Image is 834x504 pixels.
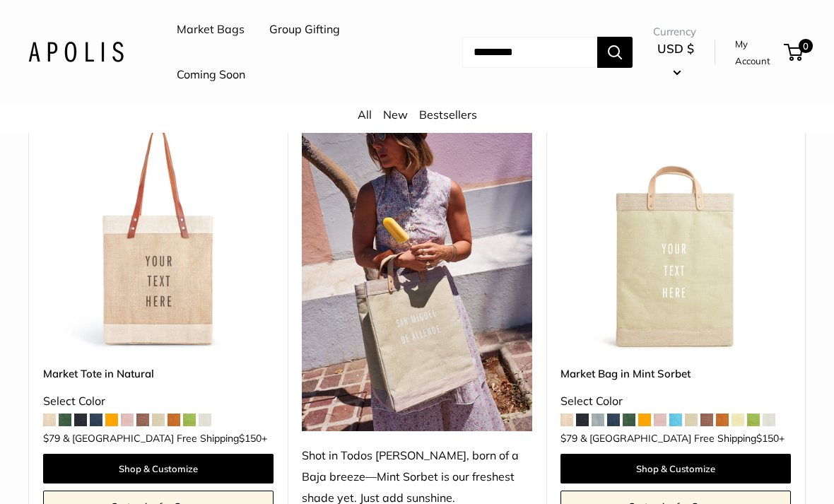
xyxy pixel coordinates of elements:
[177,64,245,86] a: Coming Soon
[657,41,694,56] span: USD $
[735,35,779,70] a: My Account
[63,433,267,443] span: & [GEOGRAPHIC_DATA] Free Shipping +
[462,37,597,68] input: Search...
[43,121,274,351] a: description_Make it yours with custom printed text.description_The Original Market bag in its 4 n...
[28,42,124,62] img: Apolis
[43,454,274,484] a: Shop & Customize
[302,121,532,431] img: Shot in Todos Santos, born of a Baja breeze—Mint Sorbet is our freshest shade yet. Just add sunsh...
[597,37,633,68] button: Search
[560,121,791,351] img: Market Bag in Mint Sorbet
[43,365,274,382] a: Market Tote in Natural
[653,37,698,83] button: USD $
[785,44,803,61] a: 0
[560,121,791,351] a: Market Bag in Mint SorbetMarket Bag in Mint Sorbet
[43,391,274,412] div: Select Color
[560,391,791,412] div: Select Color
[269,19,340,40] a: Group Gifting
[419,107,477,122] a: Bestsellers
[43,432,60,445] span: $79
[799,39,813,53] span: 0
[560,432,577,445] span: $79
[239,432,262,445] span: $150
[43,121,274,351] img: description_Make it yours with custom printed text.
[653,22,698,42] span: Currency
[560,365,791,382] a: Market Bag in Mint Sorbet
[580,433,785,443] span: & [GEOGRAPHIC_DATA] Free Shipping +
[756,432,779,445] span: $150
[177,19,245,40] a: Market Bags
[560,454,791,484] a: Shop & Customize
[358,107,372,122] a: All
[383,107,408,122] a: New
